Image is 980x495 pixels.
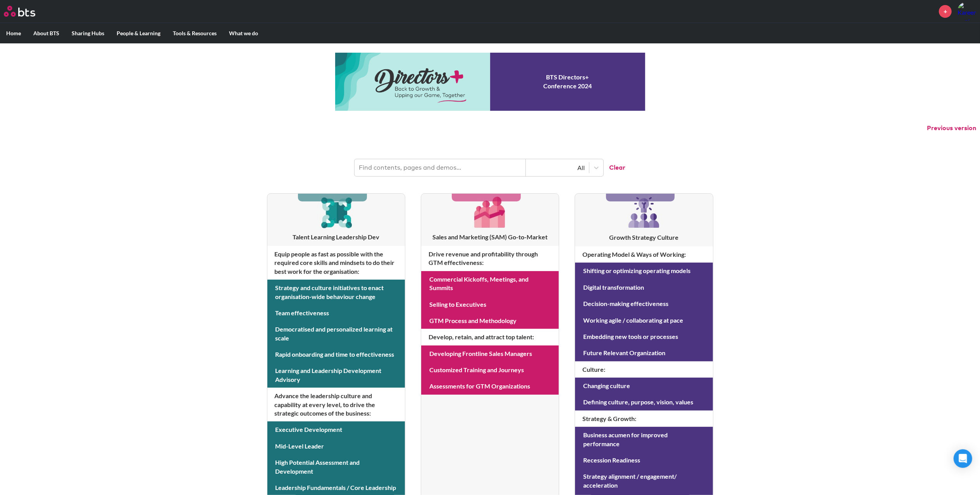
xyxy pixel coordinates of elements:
img: Kareem Panton [958,2,976,21]
label: People & Learning [110,23,167,43]
div: Open Intercom Messenger [954,449,972,468]
a: + [939,5,952,18]
a: Conference 2024 [335,53,645,111]
label: What we do [223,23,264,43]
button: Clear [603,159,626,176]
h4: Operating Model & Ways of Working : [575,246,713,263]
h4: Advance the leadership culture and capability at every level, to drive the strategic outcomes of ... [267,388,405,421]
button: Previous version [927,124,976,132]
label: Sharing Hubs [65,23,110,43]
a: Go home [4,6,50,17]
h3: Sales and Marketing (SAM) Go-to-Market [421,233,559,241]
label: Tools & Resources [167,23,223,43]
h3: Growth Strategy Culture [575,233,713,242]
a: Profile [958,2,976,21]
h4: Drive revenue and profitability through GTM effectiveness : [421,246,559,271]
h4: Equip people as fast as possible with the required core skills and mindsets to do their best work... [267,246,405,280]
img: [object Object] [625,194,663,231]
div: All [530,163,585,172]
h4: Culture : [575,361,713,378]
img: [object Object] [472,194,508,230]
h3: Talent Learning Leadership Dev [267,233,405,241]
h4: Develop, retain, and attract top talent : [421,329,559,345]
img: BTS Logo [4,6,35,17]
h4: Strategy & Growth : [575,411,713,427]
label: About BTS [27,23,65,43]
input: Find contents, pages and demos... [355,159,526,176]
img: [object Object] [318,194,355,230]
